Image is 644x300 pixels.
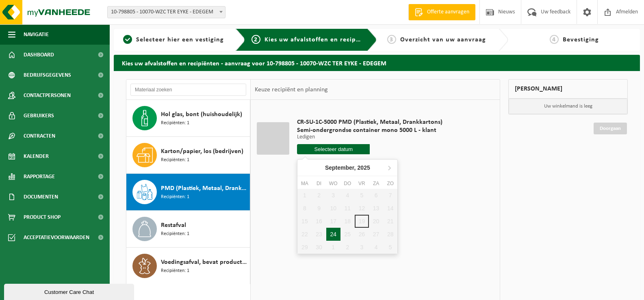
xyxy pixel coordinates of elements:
div: 1 [326,241,340,254]
span: Hol glas, bont (huishoudelijk) [161,110,242,119]
span: CR-SU-1C-5000 PMD (Plastiek, Metaal, Drankkartons) [297,118,442,126]
span: Documenten [24,187,58,207]
span: Bevestiging [563,37,599,43]
div: 24 [326,228,340,241]
a: Doorgaan [594,123,627,134]
a: 1Selecteer hier een vestiging [118,35,229,45]
span: Recipiënten: 1 [161,267,189,275]
iframe: chat widget [4,282,136,300]
input: Materiaal zoeken [130,84,246,96]
div: wo [326,179,340,188]
div: do [340,179,355,188]
span: PMD (Plastiek, Metaal, Drankkartons) (bedrijven) [161,183,248,193]
span: Selecteer hier een vestiging [136,37,224,43]
span: Offerte aanvragen [425,8,471,16]
span: Restafval [161,220,186,230]
span: Bedrijfsgegevens [24,65,71,85]
button: PMD (Plastiek, Metaal, Drankkartons) (bedrijven) Recipiënten: 1 [126,174,250,211]
a: Offerte aanvragen [408,4,475,20]
div: Keuze recipiënt en planning [251,80,332,100]
span: Contracten [24,126,55,146]
input: Selecteer datum [297,144,370,154]
div: September, [322,161,373,174]
span: 4 [550,35,559,44]
button: Karton/papier, los (bedrijven) Recipiënten: 1 [126,137,250,174]
div: di [312,179,326,188]
span: 10-798805 - 10070-WZC TER EYKE - EDEGEM [107,6,226,18]
div: za [369,179,383,188]
span: Kalender [24,146,49,166]
span: 2 [252,35,260,44]
button: Restafval Recipiënten: 1 [126,211,250,248]
span: Voedingsafval, bevat producten van dierlijke oorsprong, onverpakt, categorie 3 [161,257,248,267]
span: Recipiënten: 1 [161,119,189,127]
span: Product Shop [24,207,61,227]
div: ma [297,179,312,188]
div: [PERSON_NAME] [508,79,628,99]
span: Karton/papier, los (bedrijven) [161,147,243,156]
button: Hol glas, bont (huishoudelijk) Recipiënten: 1 [126,100,250,137]
span: Overzicht van uw aanvraag [400,37,486,43]
div: zo [383,179,397,188]
p: Uw winkelmand is leeg [509,99,627,114]
span: Navigatie [24,24,49,45]
span: Rapportage [24,166,55,187]
span: Recipiënten: 1 [161,156,189,164]
span: Dashboard [24,45,54,65]
span: Recipiënten: 1 [161,230,189,238]
p: Ledigen [297,134,442,140]
button: Voedingsafval, bevat producten van dierlijke oorsprong, onverpakt, categorie 3 Recipiënten: 1 [126,248,250,284]
span: 3 [387,35,396,44]
span: 1 [123,35,132,44]
h2: Kies uw afvalstoffen en recipiënten - aanvraag voor 10-798805 - 10070-WZC TER EYKE - EDEGEM [114,55,640,71]
span: Gebruikers [24,106,54,126]
span: 10-798805 - 10070-WZC TER EYKE - EDEGEM [108,6,225,18]
div: vr [355,179,369,188]
span: Acceptatievoorwaarden [24,227,89,248]
span: Kies uw afvalstoffen en recipiënten [265,37,376,43]
i: 2025 [358,165,370,171]
span: Contactpersonen [24,85,71,106]
span: Recipiënten: 1 [161,193,189,201]
span: Semi-ondergrondse container mono 5000 L - klant [297,126,442,134]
